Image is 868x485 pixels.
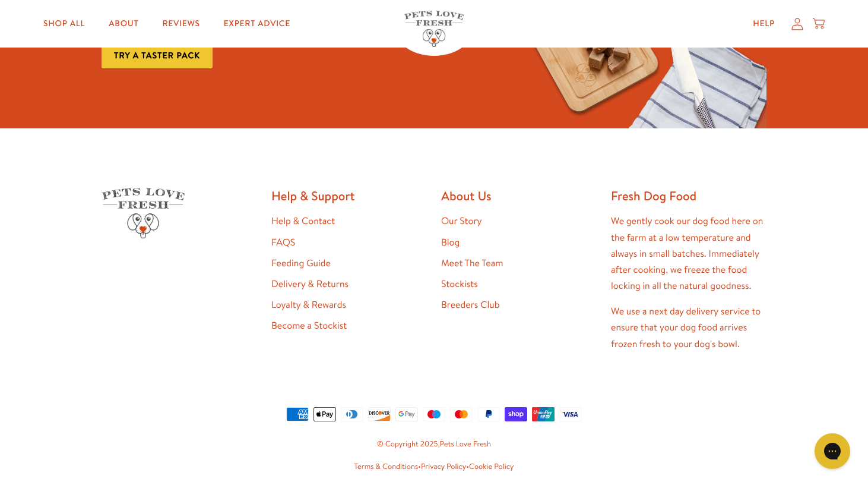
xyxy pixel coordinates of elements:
[102,461,766,474] small: • •
[441,278,478,291] a: Stockists
[271,257,331,270] a: Feeding Guide
[102,42,213,68] a: Try a taster pack
[271,236,295,249] a: FAQS
[102,188,185,238] img: Pets Love Fresh
[271,298,346,311] a: Loyalty & Rewards
[441,257,503,270] a: Meet The Team
[441,298,499,311] a: Breeders Club
[611,304,766,352] p: We use a next day delivery service to ensure that your dog food arrives frozen fresh to your dog'...
[404,11,464,47] img: Pets Love Fresh
[271,215,335,228] a: Help & Contact
[99,12,148,36] a: About
[469,461,514,472] a: Cookie Policy
[153,12,209,36] a: Reviews
[809,429,856,473] iframe: Gorgias live chat messenger
[271,188,427,204] h2: Help & Support
[271,319,347,332] a: Become a Stockist
[441,236,460,249] a: Blog
[421,461,466,472] a: Privacy Policy
[102,438,766,451] small: © Copyright 2025,
[440,439,491,449] a: Pets Love Fresh
[214,12,300,36] a: Expert Advice
[271,278,349,291] a: Delivery & Returns
[354,461,418,472] a: Terms & Conditions
[611,213,766,294] p: We gently cook our dog food here on the farm at a low temperature and always in small batches. Im...
[441,215,482,228] a: Our Story
[441,188,597,204] h2: About Us
[34,12,94,36] a: Shop All
[743,12,784,36] a: Help
[611,188,766,204] h2: Fresh Dog Food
